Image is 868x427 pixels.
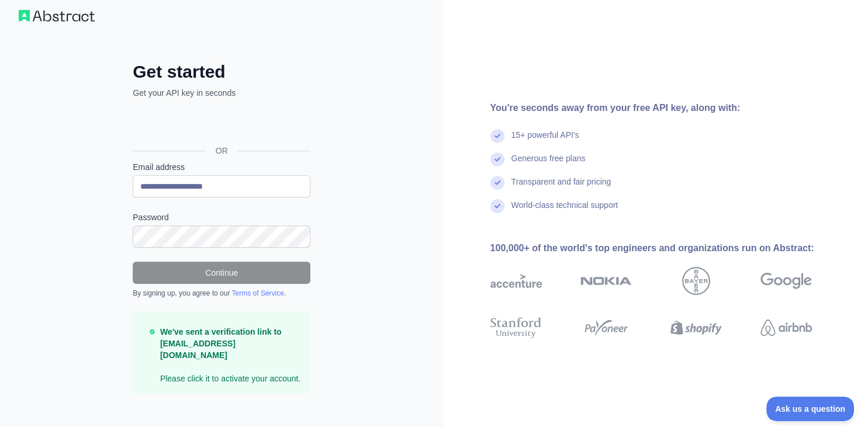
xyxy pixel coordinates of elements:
div: Generous free plans [511,152,586,176]
img: google [760,267,812,295]
img: accenture [490,267,542,295]
div: Sign in with Google. Opens in new tab [133,112,308,137]
img: check mark [490,176,504,190]
img: nokia [580,267,632,295]
div: You're seconds away from your free API key, along with: [490,101,849,115]
img: check mark [490,129,504,143]
img: stanford university [490,315,542,341]
a: Terms of Service [231,289,283,297]
img: airbnb [760,315,812,341]
img: bayer [682,267,710,295]
iframe: Sign in with Google Button [127,112,314,137]
h2: Get started [133,61,310,82]
strong: We've sent a verification link to [EMAIL_ADDRESS][DOMAIN_NAME] [160,327,282,360]
label: Email address [133,161,310,173]
p: Get your API key in seconds [133,87,310,99]
img: shopify [670,315,722,341]
p: Please click it to activate your account. [160,326,301,384]
div: World-class technical support [511,199,618,223]
div: 100,000+ of the world's top engineers and organizations run on Abstract: [490,241,849,255]
div: 15+ powerful API's [511,129,579,152]
img: check mark [490,152,504,166]
img: payoneer [580,315,632,341]
div: Transparent and fair pricing [511,176,611,199]
img: Workflow [19,10,95,22]
label: Password [133,211,310,223]
button: Continue [133,262,310,284]
span: OR [206,145,237,157]
div: By signing up, you agree to our . [133,289,310,298]
iframe: Toggle Customer Support [766,397,856,421]
img: check mark [490,199,504,213]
